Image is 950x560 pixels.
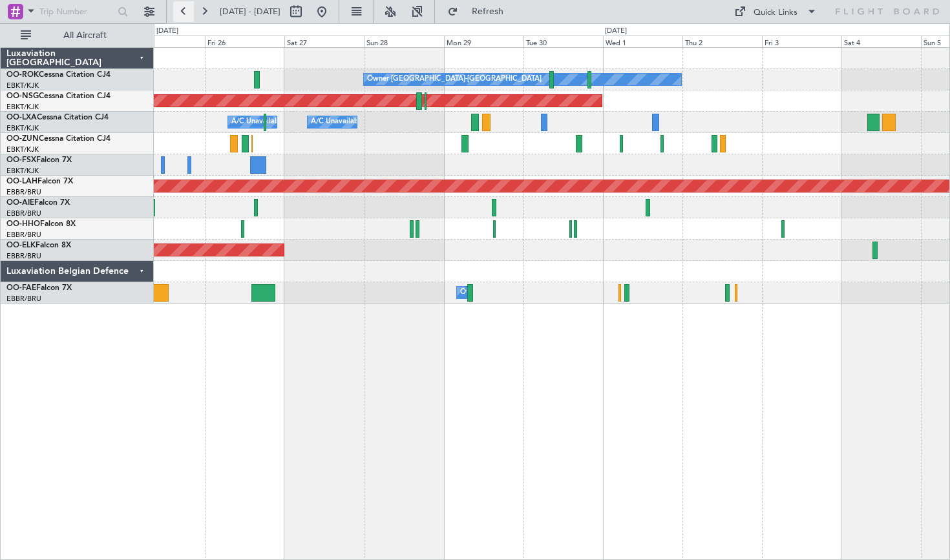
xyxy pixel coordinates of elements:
a: OO-NSGCessna Citation CJ4 [6,92,111,100]
div: Mon 29 [444,36,523,47]
span: OO-LAH [6,178,37,185]
button: Refresh [441,1,519,22]
a: EBBR/BRU [6,230,41,240]
div: Sat 4 [841,36,921,47]
span: All Aircraft [34,31,136,40]
div: Sun 28 [364,36,443,47]
span: OO-AIE [6,199,34,207]
div: Owner [GEOGRAPHIC_DATA]-[GEOGRAPHIC_DATA] [367,70,542,89]
span: OO-NSG [6,92,39,100]
span: OO-ELK [6,242,36,249]
div: Thu 25 [125,36,205,47]
div: Owner Melsbroek Air Base [460,283,548,302]
a: OO-ELKFalcon 8X [6,242,71,249]
div: A/C Unavailable [311,112,364,132]
div: [DATE] [156,26,178,37]
a: OO-AIEFalcon 7X [6,199,70,207]
span: Refresh [461,7,515,16]
a: EBBR/BRU [6,187,41,197]
a: EBKT/KJK [6,102,39,112]
span: OO-HHO [6,220,40,228]
a: EBKT/KJK [6,166,39,176]
a: EBKT/KJK [6,123,39,133]
div: Sat 27 [284,36,364,47]
div: [DATE] [605,26,627,37]
span: OO-ZUN [6,135,39,143]
a: OO-FAEFalcon 7X [6,284,72,292]
div: Wed 1 [603,36,682,47]
span: OO-LXA [6,114,37,121]
a: EBBR/BRU [6,251,41,261]
button: All Aircraft [14,25,140,46]
a: EBKT/KJK [6,81,39,90]
a: OO-FSXFalcon 7X [6,156,72,164]
div: Thu 2 [682,36,762,47]
div: Fri 26 [205,36,284,47]
button: Quick Links [728,1,823,22]
a: OO-ZUNCessna Citation CJ4 [6,135,111,143]
a: OO-HHOFalcon 8X [6,220,76,228]
span: OO-FSX [6,156,36,164]
div: Fri 3 [762,36,841,47]
a: EBBR/BRU [6,294,41,304]
a: OO-LXACessna Citation CJ4 [6,114,109,121]
div: Tue 30 [523,36,603,47]
span: OO-ROK [6,71,39,79]
a: OO-ROKCessna Citation CJ4 [6,71,111,79]
div: A/C Unavailable [GEOGRAPHIC_DATA] ([GEOGRAPHIC_DATA] National) [231,112,472,132]
a: OO-LAHFalcon 7X [6,178,73,185]
span: OO-FAE [6,284,36,292]
a: EBBR/BRU [6,209,41,218]
span: [DATE] - [DATE] [220,6,280,17]
div: Quick Links [754,6,797,19]
input: Trip Number [39,2,114,21]
a: EBKT/KJK [6,145,39,154]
